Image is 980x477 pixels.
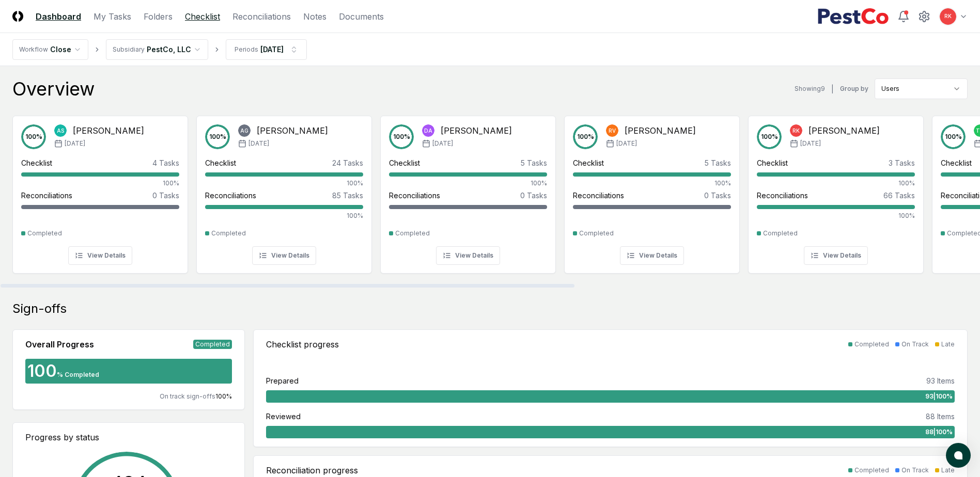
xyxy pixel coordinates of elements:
[831,84,834,94] div: |
[939,7,957,26] button: RK
[257,124,328,137] div: [PERSON_NAME]
[901,340,929,349] div: On Track
[12,107,188,274] a: 100%AS[PERSON_NAME][DATE]Checklist4 Tasks100%Reconciliations0 TasksCompletedView Details
[25,363,57,379] div: 100
[564,107,740,274] a: 100%RV[PERSON_NAME][DATE]Checklist5 Tasks100%Reconciliations0 TasksCompletedView Details
[57,370,99,379] div: % Completed
[620,246,684,265] button: View Details
[205,211,363,220] div: 100%
[144,10,173,23] a: Folders
[25,431,232,443] div: Progress by status
[573,190,624,201] div: Reconciliations
[266,411,301,422] div: Reviewed
[941,466,955,475] div: Late
[854,466,889,475] div: Completed
[840,86,868,92] label: Group by
[152,190,179,201] div: 0 Tasks
[303,10,326,23] a: Notes
[889,157,915,168] div: 3 Tasks
[160,392,215,400] span: On track sign-offs
[248,139,269,148] span: [DATE]
[68,246,132,265] button: View Details
[609,127,616,135] span: RV
[380,107,556,274] a: 100%DA[PERSON_NAME][DATE]Checklist5 Tasks100%Reconciliations0 TasksCompletedView Details
[520,190,547,201] div: 0 Tasks
[925,392,953,401] span: 93 | 100 %
[266,375,299,386] div: Prepared
[573,179,731,188] div: 100%
[800,139,821,148] span: [DATE]
[113,45,145,54] div: Subsidiary
[205,157,236,168] div: Checklist
[748,107,924,274] a: 100%RK[PERSON_NAME][DATE]Checklist3 Tasks100%Reconciliations66 Tasks100%CompletedView Details
[36,10,81,23] a: Dashboard
[941,157,972,168] div: Checklist
[817,8,889,25] img: PestCo logo
[757,190,808,201] div: Reconciliations
[704,190,731,201] div: 0 Tasks
[763,229,798,238] div: Completed
[389,157,420,168] div: Checklist
[705,157,731,168] div: 5 Tasks
[205,179,363,188] div: 100%
[253,329,968,447] a: Checklist progressCompletedOn TrackLatePrepared93 Items93|100%Reviewed88 Items88|100%
[573,157,604,168] div: Checklist
[389,179,547,188] div: 100%
[926,375,955,386] div: 93 Items
[616,139,637,148] span: [DATE]
[901,466,929,475] div: On Track
[521,157,547,168] div: 5 Tasks
[57,127,64,135] span: AS
[205,190,256,201] div: Reconciliations
[792,127,800,135] span: RK
[944,12,952,20] span: RK
[19,45,48,54] div: Workflow
[389,190,440,201] div: Reconciliations
[266,464,358,476] div: Reconciliation progress
[196,107,372,274] a: 100%AG[PERSON_NAME][DATE]Checklist24 Tasks100%Reconciliations85 Tasks100%CompletedView Details
[21,179,179,188] div: 100%
[808,124,880,137] div: [PERSON_NAME]
[12,39,307,60] nav: breadcrumb
[757,179,915,188] div: 100%
[436,246,500,265] button: View Details
[804,246,868,265] button: View Details
[252,246,316,265] button: View Details
[21,157,52,168] div: Checklist
[432,139,453,148] span: [DATE]
[12,78,95,99] div: Overview
[339,10,384,23] a: Documents
[94,10,131,23] a: My Tasks
[211,229,246,238] div: Completed
[883,190,915,201] div: 66 Tasks
[235,45,258,54] div: Periods
[424,127,432,135] span: DA
[332,157,363,168] div: 24 Tasks
[226,39,307,60] button: Periods[DATE]
[25,338,94,351] div: Overall Progress
[65,139,85,148] span: [DATE]
[73,124,144,137] div: [PERSON_NAME]
[152,157,179,168] div: 4 Tasks
[12,11,23,22] img: Logo
[215,392,232,400] span: 100 %
[240,127,248,135] span: AG
[941,340,955,349] div: Late
[21,190,72,201] div: Reconciliations
[757,157,788,168] div: Checklist
[946,443,971,468] button: atlas-launcher
[185,10,220,23] a: Checklist
[925,427,953,437] span: 88 | 100 %
[795,84,825,93] div: Showing 9
[395,229,430,238] div: Completed
[757,211,915,220] div: 100%
[332,190,363,201] div: 85 Tasks
[625,124,696,137] div: [PERSON_NAME]
[193,340,232,349] div: Completed
[260,44,284,55] div: [DATE]
[441,124,512,137] div: [PERSON_NAME]
[232,10,291,23] a: Reconciliations
[579,229,614,238] div: Completed
[266,338,339,351] div: Checklist progress
[926,411,955,422] div: 88 Items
